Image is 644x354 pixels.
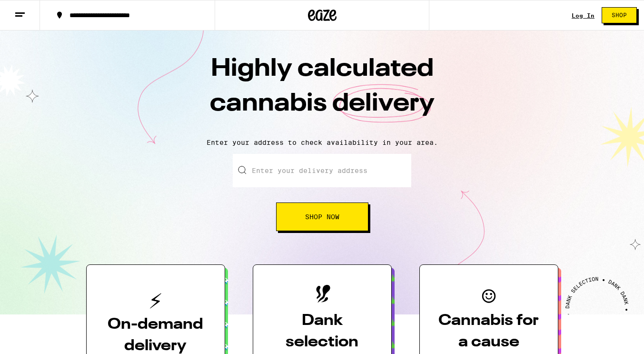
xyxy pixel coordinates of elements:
h1: Highly calculated cannabis delivery [156,52,489,131]
input: Enter your delivery address [233,154,411,187]
h3: Cannabis for a cause [435,310,543,353]
span: Shop Now [305,213,339,220]
span: Shop [612,12,627,18]
h3: Dank selection [268,310,376,353]
a: Log In [572,12,594,19]
a: Shop [594,7,644,23]
button: Shop Now [276,202,368,231]
button: Shop [602,7,637,23]
p: Enter your address to check availability in your area. [10,139,634,146]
